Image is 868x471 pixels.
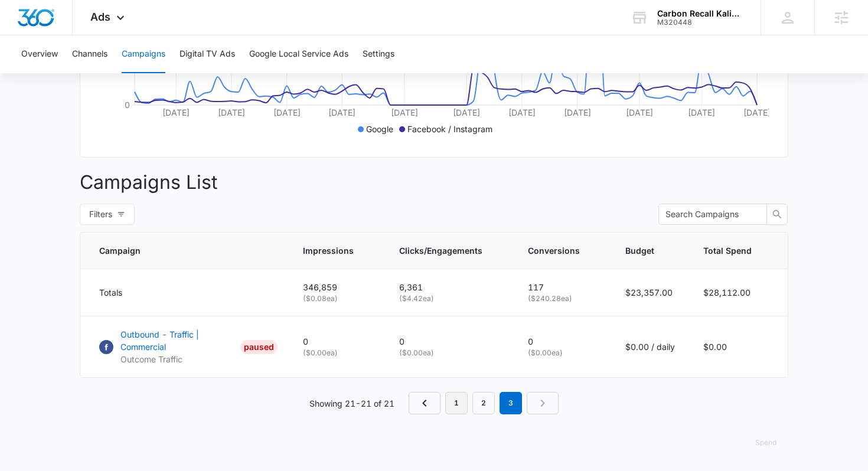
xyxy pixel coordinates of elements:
[508,107,536,117] tspan: [DATE]
[399,293,500,304] p: ( $4.42 ea)
[391,107,418,117] tspan: [DATE]
[99,244,257,257] span: Campaign
[445,392,468,414] a: Page 1
[303,281,371,293] p: 346,859
[453,107,480,117] tspan: [DATE]
[89,208,112,221] span: Filters
[657,18,743,27] div: account id
[689,269,788,316] td: $28,112.00
[162,107,190,117] tspan: [DATE]
[363,35,394,73] button: Settings
[399,281,500,293] p: 6,361
[303,335,371,348] p: 0
[688,107,715,117] tspan: [DATE]
[528,335,597,348] p: 0
[125,100,130,110] tspan: 0
[407,123,492,135] p: Facebook / Instagram
[180,35,235,73] button: Digital TV Ads
[99,328,275,365] a: FacebookOutbound - Traffic | CommercialOutcome TrafficPAUSED
[366,123,393,135] p: Google
[80,204,135,225] button: Filters
[120,64,130,74] tspan: 5k
[500,392,522,414] em: 3
[743,429,788,457] button: Spend
[409,392,559,414] nav: Pagination
[767,210,787,219] span: search
[703,244,752,257] span: Total Spend
[303,293,371,304] p: ( $0.08 ea)
[766,204,788,225] button: search
[309,397,394,410] p: Showing 21-21 of 21
[528,244,580,257] span: Conversions
[240,340,278,354] div: PAUSED
[120,353,236,365] p: Outcome Traffic
[689,316,788,378] td: $0.00
[399,244,482,257] span: Clicks/Engagements
[122,35,165,73] button: Campaigns
[564,107,591,117] tspan: [DATE]
[626,107,653,117] tspan: [DATE]
[328,107,355,117] tspan: [DATE]
[303,244,354,257] span: Impressions
[625,286,675,299] p: $23,357.00
[80,168,788,197] p: Campaigns List
[72,35,107,73] button: Channels
[625,244,658,257] span: Budget
[409,392,440,414] a: Previous Page
[528,281,597,293] p: 117
[90,11,110,23] span: Ads
[625,341,675,353] p: $0.00 / daily
[528,293,597,304] p: ( $240.28 ea)
[399,348,500,358] p: ( $0.00 ea)
[99,340,113,354] img: Facebook
[273,107,301,117] tspan: [DATE]
[399,335,500,348] p: 0
[21,35,58,73] button: Overview
[472,392,495,414] a: Page 2
[99,286,275,299] div: Totals
[120,328,236,353] p: Outbound - Traffic | Commercial
[218,107,245,117] tspan: [DATE]
[249,35,348,73] button: Google Local Service Ads
[303,348,371,358] p: ( $0.00 ea)
[657,9,743,18] div: account name
[743,107,771,117] tspan: [DATE]
[528,348,597,358] p: ( $0.00 ea)
[665,208,750,221] input: Search Campaigns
